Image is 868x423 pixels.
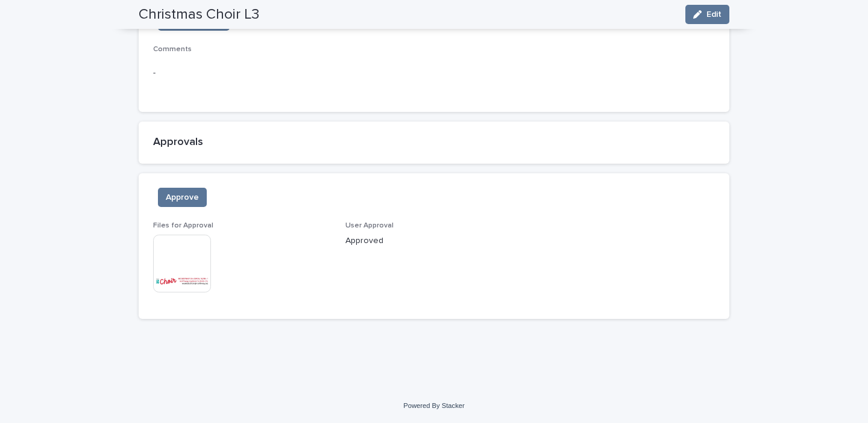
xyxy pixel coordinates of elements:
[153,46,192,53] span: Comments
[403,402,464,409] a: Powered By Stacker
[706,10,722,19] span: Edit
[153,136,715,149] h2: Approvals
[139,6,259,23] h2: Christmas Choir L3
[345,235,523,247] p: Approved
[158,188,207,207] button: Approve
[153,222,213,229] span: Files for Approval
[166,191,199,203] span: Approve
[153,67,715,79] p: -
[345,222,394,229] span: User Approval
[685,5,729,24] button: Edit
